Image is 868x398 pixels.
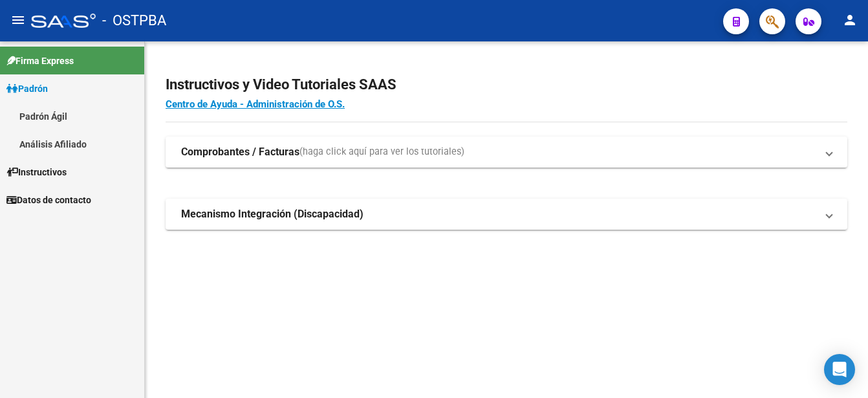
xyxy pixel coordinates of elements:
mat-expansion-panel-header: Comprobantes / Facturas(haga click aquí para ver los tutoriales) [166,137,847,168]
strong: Mecanismo Integración (Discapacidad) [181,207,363,221]
div: Open Intercom Messenger [824,354,855,385]
span: Firma Express [6,54,74,68]
mat-icon: person [842,12,858,28]
span: Instructivos [6,165,67,179]
mat-icon: menu [10,12,26,28]
h2: Instructivos y Video Tutoriales SAAS [166,72,847,97]
span: Datos de contacto [6,193,91,207]
span: Padrón [6,82,48,96]
span: (haga click aquí para ver los tutoriales) [299,145,464,159]
strong: Comprobantes / Facturas [181,145,299,159]
a: Centro de Ayuda - Administración de O.S. [166,98,345,110]
mat-expansion-panel-header: Mecanismo Integración (Discapacidad) [166,199,847,230]
span: - OSTPBA [102,6,166,35]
